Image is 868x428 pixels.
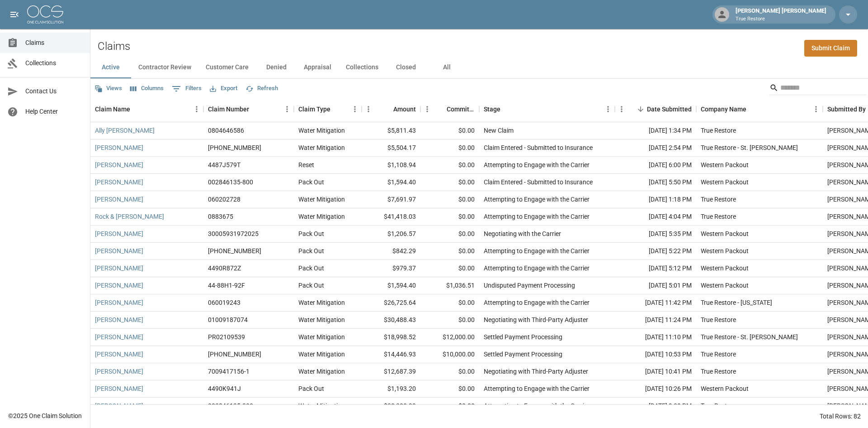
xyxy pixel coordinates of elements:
[362,329,420,346] div: $18,998.52
[362,191,420,208] div: $7,691.97
[736,15,826,23] p: True Restore
[298,96,330,122] div: Claim Type
[95,281,143,290] a: [PERSON_NAME]
[484,212,590,221] div: Attempting to Engage with the Carrier
[615,363,696,380] div: [DATE] 10:41 PM
[732,6,830,23] div: [PERSON_NAME] [PERSON_NAME]
[131,57,198,78] button: Contractor Review
[362,122,420,139] div: $5,811.43
[298,315,345,324] div: Water Mitigation
[615,139,696,157] div: [DATE] 2:54 PM
[95,350,143,359] a: [PERSON_NAME]
[298,281,324,290] div: Pack Out
[8,411,82,420] div: © 2025 One Claim Solution
[615,191,696,208] div: [DATE] 1:18 PM
[746,103,759,115] button: Sort
[769,81,866,97] div: Search
[362,294,420,312] div: $26,725.64
[298,401,345,410] div: Water Mitigation
[27,5,63,24] img: ocs-logo-white-transparent.png
[208,246,261,255] div: 01-009-275934
[420,380,479,398] div: $0.00
[256,57,297,78] button: Denied
[615,346,696,363] div: [DATE] 10:53 PM
[484,126,514,135] div: New Claim
[447,96,475,122] div: Committed Amount
[298,350,345,359] div: Water Mitigation
[420,157,479,174] div: $0.00
[701,281,749,290] div: Western Packout
[362,312,420,329] div: $30,488.43
[701,367,736,376] div: True Restore
[208,264,241,273] div: 4490R872Z
[484,246,590,255] div: Attempting to Engage with the Carrier
[362,277,420,294] div: $1,594.40
[130,103,143,115] button: Sort
[615,157,696,174] div: [DATE] 6:00 PM
[381,103,393,115] button: Sort
[701,229,749,238] div: Western Packout
[5,5,24,24] button: open drawer
[484,315,588,324] div: Negotiating with Third-Party Adjuster
[95,384,143,393] a: [PERSON_NAME]
[701,160,749,169] div: Western Packout
[615,122,696,139] div: [DATE] 1:34 PM
[420,174,479,191] div: $0.00
[484,160,590,169] div: Attempting to Engage with the Carrier
[95,178,143,187] a: [PERSON_NAME]
[615,329,696,346] div: [DATE] 11:10 PM
[298,246,324,255] div: Pack Out
[208,384,241,393] div: 4490K941J
[484,281,575,290] div: Undisputed Payment Processing
[208,178,253,187] div: 002846135-800
[420,312,479,329] div: $0.00
[362,96,420,122] div: Amount
[339,57,386,78] button: Collections
[701,96,746,122] div: Company Name
[420,329,479,346] div: $12,000.00
[208,281,245,290] div: 44-88H1-92F
[420,102,434,116] button: Menu
[90,96,203,122] div: Claim Name
[95,96,130,122] div: Claim Name
[208,96,249,122] div: Claim Number
[615,208,696,226] div: [DATE] 4:04 PM
[484,332,562,341] div: Settled Payment Processing
[420,260,479,277] div: $0.00
[208,160,241,169] div: 4487J579T
[208,401,253,410] div: 002846135-800
[95,315,143,324] a: [PERSON_NAME]
[95,143,143,152] a: [PERSON_NAME]
[804,40,857,57] a: Submit Claim
[701,350,736,359] div: True Restore
[25,58,83,68] span: Collections
[362,243,420,260] div: $842.29
[249,103,262,115] button: Sort
[701,401,736,410] div: True Restore
[298,332,345,341] div: Water Mitigation
[298,143,345,152] div: Water Mitigation
[208,367,250,376] div: 7009417156-1
[701,384,749,393] div: Western Packout
[393,96,416,122] div: Amount
[298,264,324,273] div: Pack Out
[95,229,143,238] a: [PERSON_NAME]
[208,350,261,359] div: 300-0489067-2025
[615,96,696,122] div: Date Submitted
[90,57,868,78] div: dynamic tabs
[298,298,345,307] div: Water Mitigation
[95,367,143,376] a: [PERSON_NAME]
[190,102,203,116] button: Menu
[420,363,479,380] div: $0.00
[298,212,345,221] div: Water Mitigation
[170,82,204,96] button: Show filters
[95,126,155,135] a: Ally [PERSON_NAME]
[362,157,420,174] div: $1,108.94
[484,298,590,307] div: Attempting to Engage with the Carrier
[25,107,83,116] span: Help Center
[95,212,164,221] a: Rock & [PERSON_NAME]
[701,298,772,307] div: True Restore - Idaho
[208,212,233,221] div: 0883675
[203,96,294,122] div: Claim Number
[615,243,696,260] div: [DATE] 5:22 PM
